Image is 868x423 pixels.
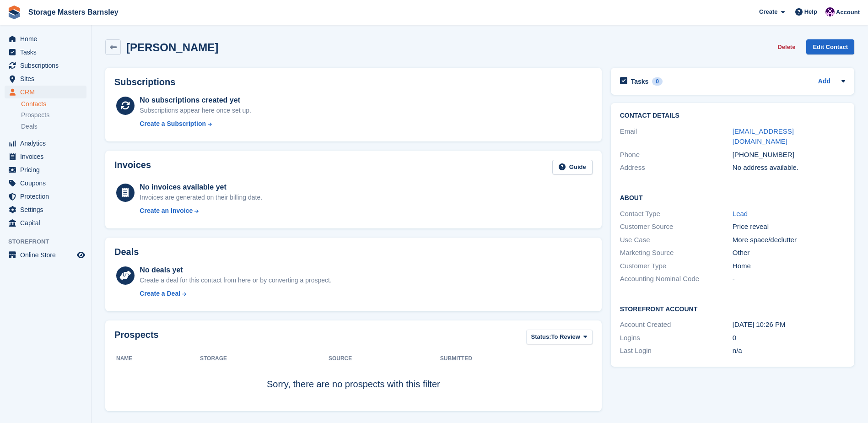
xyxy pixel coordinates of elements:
a: menu [5,217,86,229]
h2: Prospects [114,330,159,347]
a: [EMAIL_ADDRESS][DOMAIN_NAME] [733,127,794,146]
a: menu [5,249,86,261]
a: menu [5,33,86,45]
span: To Review [551,332,580,342]
span: Settings [20,203,75,216]
a: menu [5,177,86,190]
h2: [PERSON_NAME] [126,41,218,54]
h2: Invoices [114,160,151,175]
div: 0 [652,77,663,86]
div: More space/declutter [733,235,845,245]
button: Delete [774,39,799,54]
h2: Deals [114,247,139,257]
div: Customer Source [620,222,733,232]
span: Tasks [20,46,75,59]
div: Create a deal for this contact from here or by converting a prospect. [140,276,331,285]
th: Submitted [440,352,593,366]
span: Subscriptions [20,59,75,72]
span: Protection [20,190,75,203]
a: menu [5,203,86,216]
span: CRM [20,86,75,98]
div: Last Login [620,346,733,356]
a: menu [5,46,86,59]
span: Help [804,7,817,16]
div: No subscriptions created yet [140,95,251,106]
div: Create a Deal [140,289,180,298]
span: Online Store [20,249,75,261]
img: Louise Masters [825,7,835,16]
div: Phone [620,150,733,160]
a: Add [818,76,830,87]
th: Source [329,352,440,366]
span: Pricing [20,163,75,176]
button: Status: To Review [526,330,593,345]
img: stora-icon-8386f47178a22dfd0bd8f6a31ec36ba5ce8667c1dd55bd0f319d3a0aa187defe.svg [7,5,21,19]
div: Marketing Source [620,248,733,258]
span: Capital [20,217,75,229]
h2: Contact Details [620,112,845,119]
span: Storefront [8,237,91,246]
th: Name [114,352,200,366]
a: Guide [552,160,593,175]
div: Accounting Nominal Code [620,274,733,284]
a: menu [5,163,86,176]
div: Home [733,261,845,271]
span: Sorry, there are no prospects with this filter [267,379,440,389]
div: n/a [733,346,845,356]
div: Customer Type [620,261,733,271]
div: - [733,274,845,284]
h2: Subscriptions [114,77,593,87]
span: Coupons [20,177,75,190]
a: Create a Subscription [140,119,251,129]
div: Use Case [620,235,733,245]
a: Deals [21,122,86,131]
h2: Tasks [631,77,649,86]
a: Create a Deal [140,289,331,298]
div: Invoices are generated on their billing date. [140,193,262,202]
span: Status: [531,332,551,342]
span: Home [20,33,75,45]
div: Create an Invoice [140,206,193,216]
div: No invoices available yet [140,182,262,193]
div: Price reveal [733,222,845,232]
a: menu [5,150,86,163]
a: Prospects [21,110,86,120]
h2: Storefront Account [620,304,845,313]
a: Edit Contact [806,39,854,54]
div: [PHONE_NUMBER] [733,150,845,160]
span: Invoices [20,150,75,163]
a: Create an Invoice [140,206,262,216]
div: Create a Subscription [140,119,206,129]
a: menu [5,86,86,98]
a: Preview store [75,249,86,260]
span: Account [836,8,860,17]
div: [DATE] 10:26 PM [733,320,845,330]
a: menu [5,190,86,203]
a: menu [5,72,86,85]
span: Prospects [21,111,49,119]
div: No deals yet [140,265,331,276]
a: menu [5,59,86,72]
div: Account Created [620,320,733,330]
span: Sites [20,72,75,85]
div: Email [620,126,733,147]
h2: About [620,193,845,202]
div: Address [620,163,733,173]
a: menu [5,137,86,150]
a: Storage Masters Barnsley [25,5,122,20]
div: Subscriptions appear here once set up. [140,106,251,115]
span: Analytics [20,137,75,150]
a: Lead [733,210,748,217]
div: Logins [620,333,733,343]
div: No address available. [733,163,845,173]
div: 0 [733,333,845,343]
th: Storage [200,352,329,366]
div: Other [733,248,845,258]
span: Create [759,7,777,16]
div: Contact Type [620,209,733,219]
a: Contacts [21,100,86,108]
span: Deals [21,122,38,131]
